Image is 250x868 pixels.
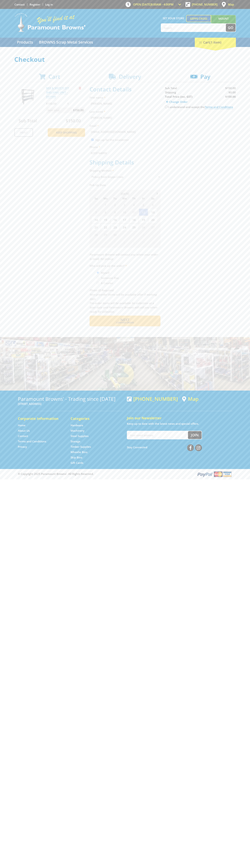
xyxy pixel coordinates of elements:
a: Go to the Storage page [71,440,80,443]
p: [STREET_ADDRESS] [18,402,123,406]
input: Please accept the terms and conditions. [165,106,167,108]
a: Mount [PERSON_NAME] [211,15,236,29]
a: Gepps Cross [186,15,211,22]
strong: Total Price (inc. GST) [165,95,192,98]
a: View a map of Gepps Cross location [182,396,199,402]
span: Shipping [165,91,176,94]
h5: Categories [71,416,116,421]
span: Set your store [161,15,186,21]
input: Search [161,24,226,32]
a: Log in [45,3,53,6]
a: Go to the Hardware page [71,423,83,427]
span: Pay [200,73,210,80]
button: Join [188,431,202,439]
a: Go to the Home page [18,423,26,427]
a: Go to the Products page [14,38,36,47]
strong: $150.00 [225,95,236,98]
img: PayPal, Mastercard, Visa accepted [197,471,232,477]
label: I understand and accept the [168,105,233,109]
img: Paramount Browns' [14,13,86,32]
div: Cart [195,38,236,47]
button: Go [226,24,236,32]
a: Change Order [165,99,189,105]
span: $150.00 [225,86,236,90]
a: Go to the Gift Cards page [71,461,83,465]
a: Terms and Conditions [205,105,233,109]
span: Change Order [169,100,187,104]
a: Go to the Terms and Conditions page [18,440,46,443]
h5: Corporate Information [18,416,63,421]
span: OPEN [DATE] [133,3,174,6]
a: Go to the Steel Supplies page [71,434,88,438]
span: 8:00am - 4:00pm [151,3,174,6]
a: Go to the registration page [30,3,40,6]
p: Keep up to date with the latest news and special offers. [127,421,232,426]
div: Stay Connected [127,443,202,452]
h3: Paramount Browns' - Trading since [DATE] [18,396,123,402]
span: $0.00 [229,91,236,94]
span: Sub Total [165,86,177,90]
div: [PHONE_NUMBER] [127,396,178,402]
h1: Checkout [14,56,236,63]
span: (1 item) [210,40,221,44]
a: Go to the Machinery page [71,429,84,433]
a: Go to the Privacy page [18,445,27,449]
div: ® Copyright 2025 Paramount Browns'. All Rights Reserved. [14,471,236,477]
a: Go to the Timber Supplies page [71,445,91,449]
a: Go to the Wheelie Bins page [71,450,87,454]
a: Go to the Contact page [18,434,28,438]
input: Your email address [127,431,188,439]
h5: Join our Newsletter [127,416,232,421]
a: Go to the BROWNS Scrap Metal Services page [36,38,96,47]
a: Go to the Skip Bins page [71,456,82,459]
a: Go to the About Us page [18,429,30,433]
a: Go to the Contact page [14,3,25,6]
